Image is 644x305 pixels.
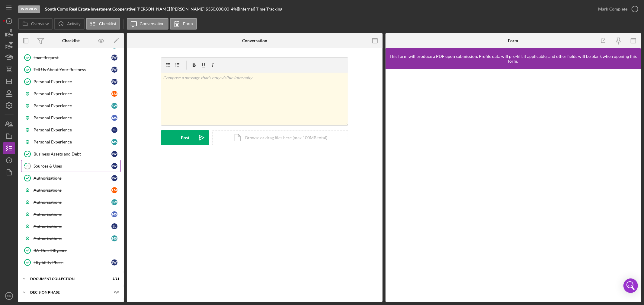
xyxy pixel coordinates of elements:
[21,148,121,160] a: Business Assets and DebtJW
[111,235,117,241] div: M S
[21,76,121,88] a: Personal ExperienceJW
[27,164,28,168] tspan: 8
[21,64,121,76] a: Tell Us About Your BusinessJW
[54,18,84,30] button: Activity
[183,21,193,26] label: Form
[67,21,80,26] label: Activity
[34,115,111,120] div: Personal Experience
[21,136,121,148] a: Personal ExperienceMS
[34,140,111,144] div: Personal Experience
[111,103,117,109] div: S W
[21,232,121,244] a: AuthorizationsMS
[21,124,121,136] a: Personal ExperienceEL
[7,294,11,298] text: MK
[34,79,111,84] div: Personal Experience
[34,91,111,96] div: Personal Experience
[127,18,169,30] button: Conversation
[34,164,111,168] div: Sources & Uses
[111,151,117,157] div: J W
[18,5,40,13] div: In Review
[592,3,641,15] button: Mark Complete
[21,88,121,100] a: Personal ExperienceLM
[111,259,117,266] div: J W
[62,38,80,43] div: Checklist
[34,152,111,156] div: Business Assets and Debt
[99,21,116,26] label: Checklist
[108,277,119,281] div: 5 / 11
[34,260,111,265] div: Eligibility Phase
[31,21,49,26] label: Overview
[34,236,111,241] div: Authorizations
[111,187,117,193] div: L M
[242,38,267,43] div: Conversation
[392,75,636,296] iframe: Lenderfit form
[170,18,197,30] button: Form
[34,55,111,60] div: Loan Request
[21,208,121,220] a: AuthorizationsMS
[34,127,111,132] div: Personal Experience
[111,139,117,145] div: M S
[34,103,111,108] div: Personal Experience
[108,291,119,294] div: 0 / 8
[34,248,120,253] div: BA-Due Diligence
[30,291,104,294] div: Decision Phase
[21,184,121,196] a: AuthorizationsLM
[3,290,15,302] button: MK
[21,112,121,124] a: Personal ExperienceMS
[111,163,117,169] div: J W
[389,54,638,64] div: This form will produce a PDF upon submission. Profile data will pre-fill, if applicable, and othe...
[111,115,117,121] div: M S
[181,130,189,145] div: Post
[34,200,111,205] div: Authorizations
[86,18,120,30] button: Checklist
[21,100,121,112] a: Personal ExperienceSW
[45,7,136,11] div: |
[111,223,117,229] div: E L
[111,55,117,61] div: J W
[111,91,117,97] div: L M
[21,160,121,172] a: 8Sources & UsesJW
[136,7,206,11] div: [PERSON_NAME] [PERSON_NAME] |
[34,176,111,181] div: Authorizations
[161,130,209,145] button: Post
[21,52,121,64] a: Loan RequestJW
[508,38,518,43] div: Form
[34,212,111,217] div: Authorizations
[45,6,135,11] b: South Como Real Estate Investment Cooperative
[21,244,121,256] a: BA-Due Diligence
[18,18,53,30] button: Overview
[34,224,111,229] div: Authorizations
[30,277,104,281] div: Document Collection
[111,199,117,205] div: S W
[21,256,121,269] a: Eligibility PhaseJW
[598,3,627,15] div: Mark Complete
[34,67,111,72] div: Tell Us About Your Business
[237,7,282,11] div: | [Internal] Time Tracking
[111,67,117,73] div: J W
[140,21,165,26] label: Conversation
[21,172,121,184] a: AuthorizationsJW
[623,278,638,293] div: Open Intercom Messenger
[21,196,121,208] a: AuthorizationsSW
[34,188,111,193] div: Authorizations
[111,79,117,85] div: J W
[111,211,117,217] div: M S
[231,7,237,11] div: 4 %
[111,175,117,181] div: J W
[206,7,231,11] div: $350,000.00
[111,127,117,133] div: E L
[21,220,121,232] a: AuthorizationsEL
